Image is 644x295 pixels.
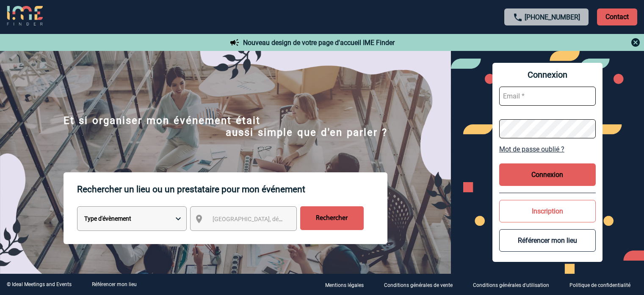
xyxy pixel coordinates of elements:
[499,163,596,186] button: Connexion
[213,216,330,222] span: [GEOGRAPHIC_DATA], département, région...
[499,200,596,222] button: Inscription
[318,281,377,289] a: Mentions légales
[499,145,596,153] a: Mot de passe oublié ?
[384,282,453,288] p: Conditions générales de vente
[473,282,549,288] p: Conditions générales d'utilisation
[325,282,364,288] p: Mentions légales
[300,206,364,230] input: Rechercher
[563,281,644,289] a: Politique de confidentialité
[7,281,72,287] div: © Ideal Meetings and Events
[525,13,580,21] a: [PHONE_NUMBER]
[499,87,596,106] input: Email *
[569,282,630,288] p: Politique de confidentialité
[77,172,387,206] p: Rechercher un lieu ou un prestataire pour mon événement
[466,281,563,289] a: Conditions générales d'utilisation
[499,229,596,252] button: Référencer mon lieu
[597,8,637,25] p: Contact
[377,281,466,289] a: Conditions générales de vente
[92,281,137,287] a: Référencer mon lieu
[499,70,596,80] span: Connexion
[513,12,523,22] img: call-24-px.png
